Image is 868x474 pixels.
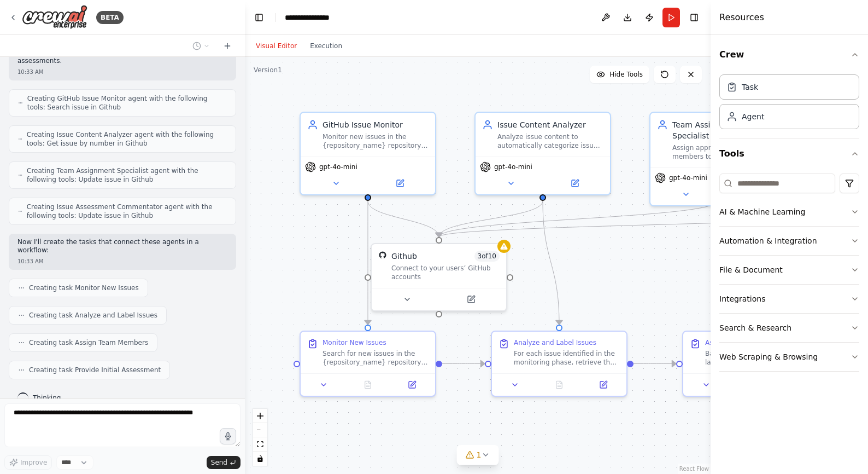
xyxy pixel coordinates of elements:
div: Search for new issues in the {repository_name} repository that haven't been processed yet. Look f... [322,349,429,367]
button: Web Scraping & Browsing [719,343,859,371]
div: For each issue identified in the monitoring phase, retrieve the full issue details and analyze th... [514,349,620,367]
h4: Resources [719,11,764,24]
span: Creating Team Assignment Specialist agent with the following tools: Update issue in Github [27,166,227,184]
img: GitHub [378,251,387,259]
button: Visual Editor [249,39,303,53]
button: Open in side panel [393,378,431,391]
button: Crew [719,39,859,70]
div: GitHubGithub3of10Connect to your users’ GitHub accounts [371,243,507,311]
button: Click to speak your automation idea [220,428,236,444]
button: Automation & Integration [719,227,859,255]
button: Send [207,456,241,469]
button: zoom in [253,409,267,423]
span: Creating task Monitor New Issues [29,284,139,292]
g: Edge from 6e6cdf25-55ee-4446-9f72-3fbb3afb133c to 041d571b-98bc-41fd-9937-10cfb6462dde [362,201,373,325]
img: Logo [22,5,87,30]
div: Github [391,251,417,262]
span: Improve [20,458,47,467]
span: gpt-4o-mini [494,163,532,171]
button: Execution [303,39,349,53]
span: Hide Tools [609,70,643,79]
div: Monitor New IssuesSearch for new issues in the {repository_name} repository that haven't been pro... [300,331,436,397]
button: Open in side panel [544,177,606,190]
span: Send [211,458,227,467]
div: Assign Team Members [705,338,778,347]
button: toggle interactivity [253,452,267,466]
g: Edge from 041d571b-98bc-41fd-9937-10cfb6462dde to 8ce0740b-17c0-4902-8cfc-3e16d3353a95 [442,359,485,369]
div: Assign appropriate team members to issues based on their expertise areas, issue type, and current... [672,143,778,161]
g: Edge from 6e6cdf25-55ee-4446-9f72-3fbb3afb133c to 1c318364-fe03-4e66-98e5-e2b70430a43e [362,201,444,237]
button: Open in side panel [584,378,622,391]
g: Edge from e968a9cd-db9f-4faf-811d-707ad6cd3201 to 1c318364-fe03-4e66-98e5-e2b70430a43e [433,201,548,237]
a: React Flow attribution [679,466,709,472]
button: 1 [457,445,499,465]
div: GitHub Issue Monitor [322,119,429,130]
div: Team Assignment SpecialistAssign appropriate team members to issues based on their expertise area... [649,112,786,206]
div: Analyze and Label Issues [514,338,596,347]
div: Tools [719,169,859,380]
div: Task [742,82,758,93]
div: Connect to your users’ GitHub accounts [391,264,500,281]
span: Thinking... [33,394,67,402]
span: Creating task Analyze and Label Issues [29,311,157,320]
button: Integrations [719,285,859,313]
button: Search & Research [719,314,859,342]
div: Monitor New Issues [322,338,386,347]
button: AI & Machine Learning [719,198,859,226]
div: Monitor new issues in the {repository_name} repository, search and retrieve issue details for ana... [322,132,429,150]
button: Open in side panel [440,293,502,306]
span: gpt-4o-mini [669,174,707,182]
span: Creating GitHub Issue Monitor agent with the following tools: Search issue in Github [27,94,227,112]
div: Version 1 [254,66,282,74]
div: Based on the issue analysis and labels, assign appropriate team members to each issue. Use the {t... [705,349,811,367]
div: Analyze and Label IssuesFor each issue identified in the monitoring phase, retrieve the full issu... [491,331,627,397]
button: fit view [253,437,267,452]
span: 1 [477,449,482,460]
div: 10:33 AM [17,257,227,265]
button: Tools [719,138,859,169]
div: Team Assignment Specialist [672,119,778,141]
button: Improve [4,455,52,470]
div: GitHub Issue MonitorMonitor new issues in the {repository_name} repository, search and retrieve i... [300,112,436,195]
div: 10:33 AM [17,68,227,76]
p: Now I'll create the tasks that connect these agents in a workflow: [17,238,227,255]
span: Creating task Provide Initial Assessment [29,366,161,374]
button: Start a new chat [219,39,236,53]
button: Hide right sidebar [687,10,702,25]
div: Analyze issue content to automatically categorize issues as 'bug', 'feature request', 'documentat... [497,132,603,150]
div: React Flow controls [253,409,267,466]
button: Hide left sidebar [251,10,267,25]
g: Edge from 3594959f-9bfd-4e8c-aeab-89dc5630344d to 1c318364-fe03-4e66-98e5-e2b70430a43e [433,201,723,237]
button: Switch to previous chat [188,39,214,53]
span: Number of enabled actions [474,251,500,262]
button: File & Document [719,256,859,284]
div: Agent [742,111,764,122]
div: BETA [96,11,124,24]
span: Creating Issue Assessment Commentator agent with the following tools: Update issue in Github [27,203,227,220]
span: Creating task Assign Team Members [29,338,148,347]
span: gpt-4o-mini [319,163,357,171]
span: Creating Issue Content Analyzer agent with the following tools: Get issue by number in Github [27,130,227,148]
button: No output available [345,378,391,391]
div: Crew [719,70,859,138]
div: Issue Content AnalyzerAnalyze issue content to automatically categorize issues as 'bug', 'feature... [474,112,611,195]
div: Assign Team MembersBased on the issue analysis and labels, assign appropriate team members to eac... [682,331,819,397]
button: zoom out [253,423,267,437]
div: Issue Content Analyzer [497,119,603,130]
g: Edge from 8ce0740b-17c0-4902-8cfc-3e16d3353a95 to 9a4bb384-ce2d-4768-8225-07407c82f08c [634,359,676,369]
nav: breadcrumb [285,12,341,23]
g: Edge from e968a9cd-db9f-4faf-811d-707ad6cd3201 to 8ce0740b-17c0-4902-8cfc-3e16d3353a95 [537,201,565,325]
button: No output available [536,378,583,391]
button: Hide Tools [590,66,649,83]
button: Open in side panel [369,177,431,190]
